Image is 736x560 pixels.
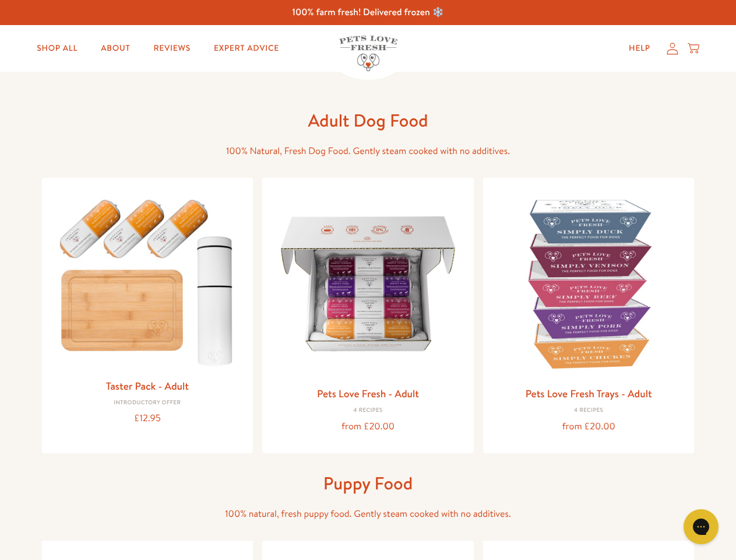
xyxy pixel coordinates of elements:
[51,187,244,372] img: Taster Pack - Adult
[51,411,244,426] div: £12.95
[225,508,511,520] span: 100% natural, fresh puppy food. Gently steam cooked with no additives.
[27,37,87,60] a: Shop All
[226,145,510,157] span: 100% Natural, Fresh Dog Food. Gently steam cooked with no additives.
[51,400,244,407] div: Introductory Offer
[144,37,199,60] a: Reviews
[619,37,660,60] a: Help
[492,187,685,380] img: Pets Love Fresh Trays - Adult
[492,407,685,414] div: 4 Recipes
[272,187,464,380] img: Pets Love Fresh - Adult
[678,505,724,548] iframe: Gorgias live chat messenger
[91,37,139,60] a: About
[339,36,397,71] img: Pets Love Fresh
[492,419,685,435] div: from £20.00
[182,109,555,132] h1: Adult Dog Food
[205,37,288,60] a: Expert Advice
[317,386,419,401] a: Pets Love Fresh - Adult
[182,472,555,495] h1: Puppy Food
[272,419,464,435] div: from £20.00
[272,407,464,414] div: 4 Recipes
[526,386,652,401] a: Pets Love Fresh Trays - Adult
[106,379,189,393] a: Taster Pack - Adult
